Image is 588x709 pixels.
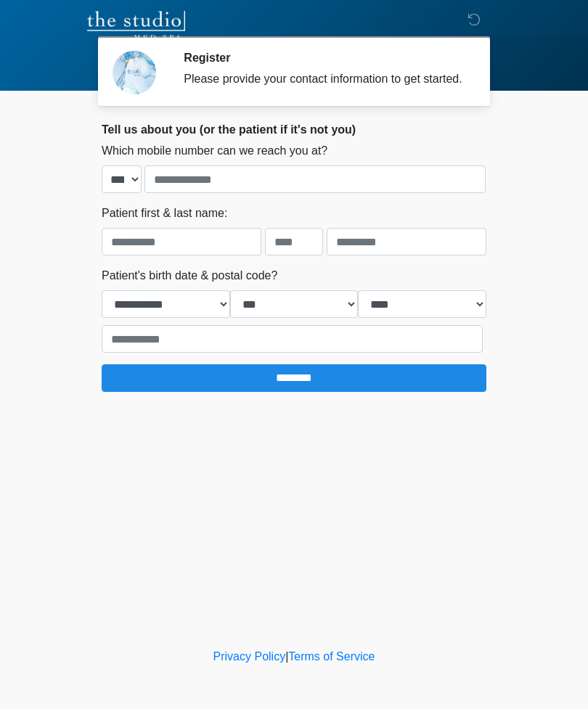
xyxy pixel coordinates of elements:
label: Which mobile number can we reach you at? [102,142,327,160]
a: | [285,650,288,663]
a: Privacy Policy [213,650,286,663]
label: Patient's birth date & postal code? [102,267,277,284]
h2: Tell us about you (or the patient if it's not you) [102,123,486,136]
a: Terms of Service [288,650,375,663]
img: The Studio Med Spa Logo [87,11,185,40]
div: Please provide your contact information to get started. [184,70,465,88]
h2: Register [184,51,465,65]
label: Patient first & last name: [102,205,227,222]
img: Agent Avatar [113,51,156,94]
